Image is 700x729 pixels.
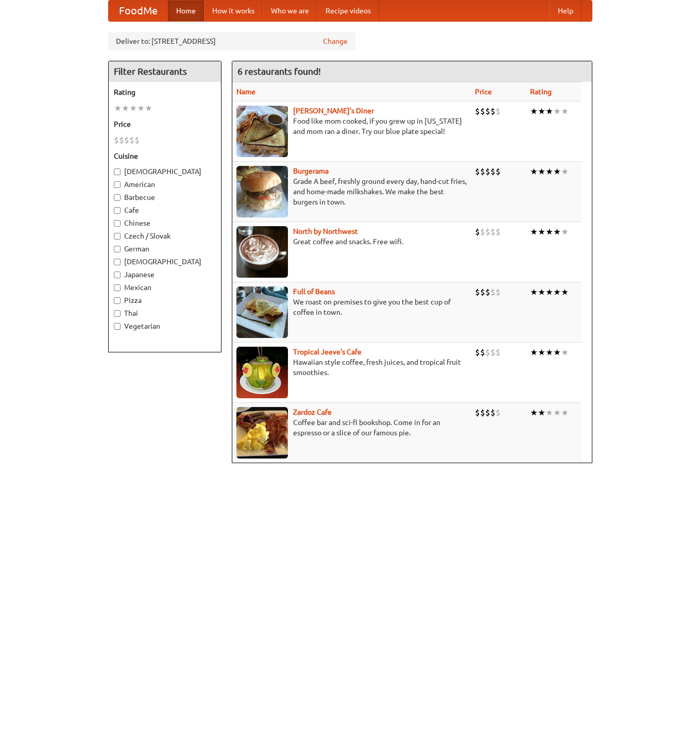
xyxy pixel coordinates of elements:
[263,1,317,21] a: Who we are
[236,347,288,398] img: jeeves.jpg
[236,176,467,207] p: Grade A beef, freshly ground every day, hand-cut fries, and home-made milkshakes. We make the bes...
[485,166,490,177] li: $
[480,407,485,418] li: $
[114,284,121,291] input: Mexican
[114,205,216,215] label: Cafe
[496,226,501,238] li: $
[475,407,480,418] li: $
[236,407,288,459] img: zardoz.jpg
[485,226,490,238] li: $
[490,106,496,117] li: $
[124,134,129,146] li: $
[237,66,321,76] ng-pluralize: 6 restaurants found!
[134,134,140,146] li: $
[496,407,501,418] li: $
[114,244,216,254] label: German
[122,103,129,114] li: ★
[530,166,538,177] li: ★
[530,286,538,298] li: ★
[204,1,263,21] a: How it works
[293,107,374,115] a: [PERSON_NAME]'s Diner
[475,166,480,177] li: $
[561,106,569,117] li: ★
[293,348,362,356] b: Tropical Jeeve's Cafe
[485,347,490,358] li: $
[490,166,496,177] li: $
[129,103,137,114] li: ★
[553,226,561,238] li: ★
[553,106,561,117] li: ★
[475,286,480,298] li: $
[114,151,216,161] h5: Cuisine
[496,286,501,298] li: $
[114,323,121,330] input: Vegetarian
[114,194,121,201] input: Barbecue
[114,272,121,278] input: Japanese
[119,134,124,146] li: $
[323,36,348,46] a: Change
[485,286,490,298] li: $
[538,166,545,177] li: ★
[293,408,332,416] a: Zardoz Cafe
[114,231,216,241] label: Czech / Slovak
[129,134,134,146] li: $
[530,106,538,117] li: ★
[538,106,545,117] li: ★
[490,347,496,358] li: $
[236,116,467,137] p: Food like mom cooked, if you grew up in [US_STATE] and mom ran a diner. Try our blue plate special!
[490,286,496,298] li: $
[553,166,561,177] li: ★
[168,1,204,21] a: Home
[550,1,582,21] a: Help
[553,347,561,358] li: ★
[114,181,121,188] input: American
[114,282,216,293] label: Mexican
[480,166,485,177] li: $
[145,103,152,114] li: ★
[114,257,216,267] label: [DEMOGRAPHIC_DATA]
[317,1,379,21] a: Recipe videos
[114,166,216,177] label: [DEMOGRAPHIC_DATA]
[490,407,496,418] li: $
[475,106,480,117] li: $
[114,297,121,304] input: Pizza
[114,179,216,190] label: American
[530,88,552,96] a: Rating
[545,286,553,298] li: ★
[236,226,288,278] img: north.jpg
[114,168,121,175] input: [DEMOGRAPHIC_DATA]
[485,407,490,418] li: $
[293,287,335,296] a: Full of Beans
[114,218,216,228] label: Chinese
[530,226,538,238] li: ★
[114,310,121,317] input: Thai
[530,347,538,358] li: ★
[114,119,216,129] h5: Price
[553,286,561,298] li: ★
[561,226,569,238] li: ★
[109,1,168,21] a: FoodMe
[475,226,480,238] li: $
[114,220,121,227] input: Chinese
[538,347,545,358] li: ★
[236,417,467,438] p: Coffee bar and sci-fi bookshop. Come in for an espresso or a slice of our famous pie.
[114,269,216,280] label: Japanese
[293,227,358,235] a: North by Northwest
[114,321,216,331] label: Vegetarian
[293,167,329,175] a: Burgerama
[553,407,561,418] li: ★
[561,166,569,177] li: ★
[530,407,538,418] li: ★
[480,106,485,117] li: $
[236,297,467,317] p: We roast on premises to give you the best cup of coffee in town.
[236,236,467,247] p: Great coffee and snacks. Free wifi.
[545,347,553,358] li: ★
[114,259,121,265] input: [DEMOGRAPHIC_DATA]
[496,166,501,177] li: $
[545,166,553,177] li: ★
[475,88,492,96] a: Price
[114,295,216,306] label: Pizza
